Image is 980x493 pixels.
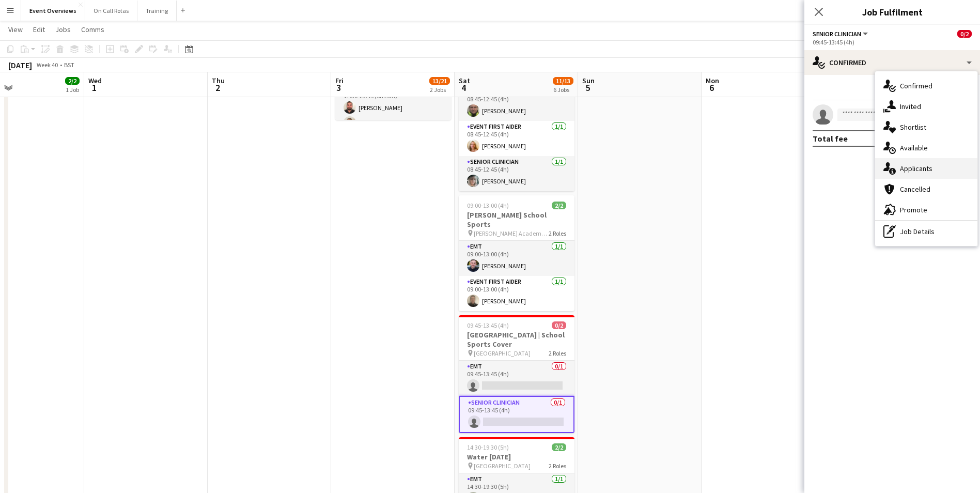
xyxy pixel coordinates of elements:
[474,462,531,470] span: [GEOGRAPHIC_DATA]
[900,205,927,214] span: Promote
[335,83,451,133] app-card-role: Event First Aider2/217:30-23:45 (6h15m)[PERSON_NAME][PERSON_NAME]
[137,1,177,21] button: Training
[474,229,549,237] span: [PERSON_NAME] Academy Playing Fields
[900,143,928,152] span: Available
[467,321,509,329] span: 09:45-13:45 (4h)
[552,443,566,451] span: 2/2
[459,50,574,191] app-job-card: 08:45-12:45 (4h)3/3ESMS - Inverleith Inverleith Playing Fields3 RolesEMT1/108:45-12:45 (4h)[PERSO...
[77,23,108,36] a: Comms
[87,82,102,94] span: 1
[29,23,49,36] a: Edit
[21,1,85,21] button: Event Overviews
[66,86,79,94] div: 1 Job
[8,60,32,70] div: [DATE]
[706,76,719,85] span: Mon
[900,122,926,132] span: Shortlist
[552,202,566,209] span: 2/2
[459,361,574,396] app-card-role: EMT0/109:45-13:45 (4h)
[900,102,921,111] span: Invited
[459,315,574,433] app-job-card: 09:45-13:45 (4h)0/2[GEOGRAPHIC_DATA] | School Sports Cover [GEOGRAPHIC_DATA]2 RolesEMT0/109:45-13...
[804,50,980,75] div: Confirmed
[459,195,574,311] app-job-card: 09:00-13:00 (4h)2/2[PERSON_NAME] School Sports [PERSON_NAME] Academy Playing Fields2 RolesEMT1/10...
[467,202,509,209] span: 09:00-13:00 (4h)
[88,76,102,85] span: Wed
[457,82,470,94] span: 4
[210,82,225,94] span: 2
[459,241,574,276] app-card-role: EMT1/109:00-13:00 (4h)[PERSON_NAME]
[957,30,972,38] span: 0/2
[55,25,71,34] span: Jobs
[459,86,574,121] app-card-role: EMT1/108:45-12:45 (4h)[PERSON_NAME]
[429,77,450,85] span: 13/21
[459,121,574,156] app-card-role: Event First Aider1/108:45-12:45 (4h)[PERSON_NAME]
[459,452,574,461] h3: Water [DATE]
[804,5,980,19] h3: Job Fulfilment
[900,81,932,90] span: Confirmed
[85,1,137,21] button: On Call Rotas
[900,184,930,194] span: Cancelled
[553,77,573,85] span: 11/13
[549,349,566,357] span: 2 Roles
[474,349,531,357] span: [GEOGRAPHIC_DATA]
[459,396,574,433] app-card-role: Senior Clinician0/109:45-13:45 (4h)
[34,61,60,69] span: Week 40
[900,164,932,173] span: Applicants
[334,82,344,94] span: 3
[813,30,869,38] button: Senior Clinician
[81,25,104,34] span: Comms
[33,25,45,34] span: Edit
[459,210,574,229] h3: [PERSON_NAME] School Sports
[65,77,80,85] span: 2/2
[704,82,719,94] span: 6
[459,156,574,191] app-card-role: Senior Clinician1/108:45-12:45 (4h)[PERSON_NAME]
[64,61,74,69] div: BST
[813,38,972,46] div: 09:45-13:45 (4h)
[459,330,574,349] h3: [GEOGRAPHIC_DATA] | School Sports Cover
[459,276,574,311] app-card-role: Event First Aider1/109:00-13:00 (4h)[PERSON_NAME]
[549,229,566,237] span: 2 Roles
[459,76,470,85] span: Sat
[4,23,27,36] a: View
[212,76,225,85] span: Thu
[549,462,566,470] span: 2 Roles
[813,30,861,38] span: Senior Clinician
[8,25,23,34] span: View
[552,321,566,329] span: 0/2
[51,23,75,36] a: Jobs
[430,86,449,94] div: 2 Jobs
[467,443,509,451] span: 14:30-19:30 (5h)
[582,76,595,85] span: Sun
[813,133,848,144] div: Total fee
[581,82,595,94] span: 5
[335,76,344,85] span: Fri
[875,221,977,242] div: Job Details
[553,86,573,94] div: 6 Jobs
